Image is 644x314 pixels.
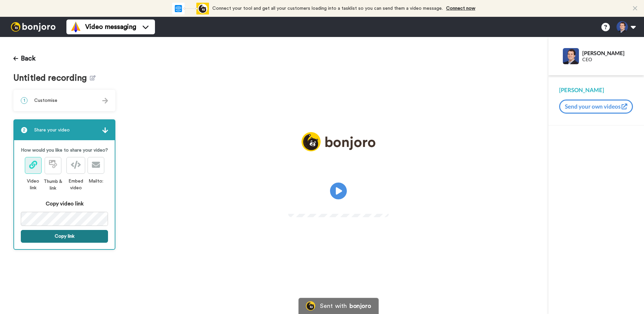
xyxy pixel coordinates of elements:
[299,298,378,314] a: Bonjoro LogoSent withbonjoro
[8,22,58,32] img: bj-logo-header-white.svg
[21,147,108,154] p: How would you like to share your video?
[70,22,81,32] img: vm-color.svg
[559,86,633,94] div: [PERSON_NAME]
[21,200,108,208] div: Copy video link
[582,57,633,63] div: CEO
[13,50,36,67] button: Back
[302,132,375,151] img: logo_full.png
[85,22,136,32] span: Video messaging
[320,303,347,309] div: Sent with
[21,230,108,243] button: Copy link
[212,6,443,11] span: Connect your tool and get all your customers loading into a tasklist so you can send them a video...
[559,100,633,114] button: Send your own videos
[13,73,90,83] span: Untitled recording
[446,6,475,11] a: Connect now
[582,50,633,56] div: [PERSON_NAME]
[306,301,315,311] img: Bonjoro Logo
[64,178,88,191] div: Embed video
[102,98,108,104] img: arrow.svg
[563,48,579,64] img: Profile Image
[172,3,209,14] div: animation
[102,127,108,133] img: arrow.svg
[88,178,104,185] div: Mailto:
[34,127,70,133] span: Share your video
[24,178,42,191] div: Video link
[21,127,28,133] span: 2
[376,201,383,208] img: Full screen
[13,90,115,111] div: 1Customise
[350,303,371,309] div: bonjoro
[42,178,64,192] div: Thumb & link
[21,97,28,104] span: 1
[34,97,57,104] span: Customise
